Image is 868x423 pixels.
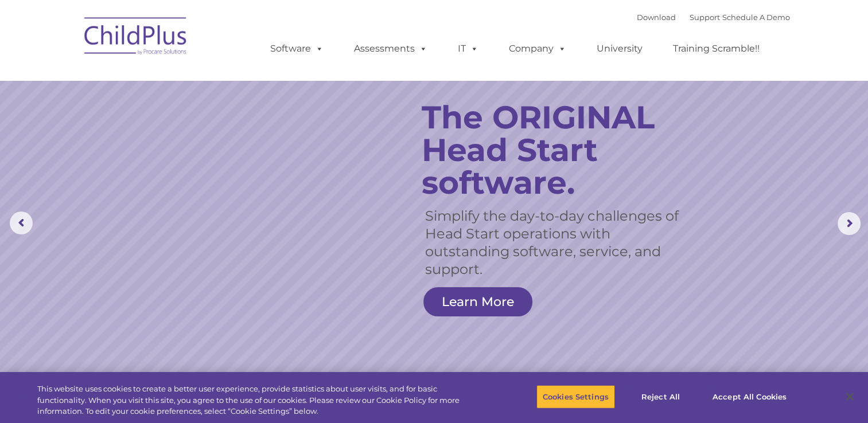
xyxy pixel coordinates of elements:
a: Schedule A Demo [722,13,790,22]
button: Close [837,384,862,409]
a: Assessments [342,37,439,60]
a: Software [259,37,335,60]
rs-layer: Simplify the day-to-day challenges of Head Start operations with outstanding software, service, a... [425,207,679,278]
a: Training Scramble!! [661,37,771,60]
span: Last name [159,76,194,84]
a: Download [637,13,676,22]
button: Accept All Cookies [706,385,793,409]
button: Reject All [625,385,696,409]
a: IT [446,37,490,60]
button: Cookies Settings [536,385,615,409]
font: | [637,13,790,22]
rs-layer: The ORIGINAL Head Start software. [422,101,692,199]
span: Phone number [159,123,208,131]
a: University [585,37,654,60]
img: ChildPlus by Procare Solutions [79,9,193,66]
a: Learn More [423,287,532,316]
a: Support [690,13,720,22]
a: Company [497,37,578,60]
div: This website uses cookies to create a better user experience, provide statistics about user visit... [37,383,477,417]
